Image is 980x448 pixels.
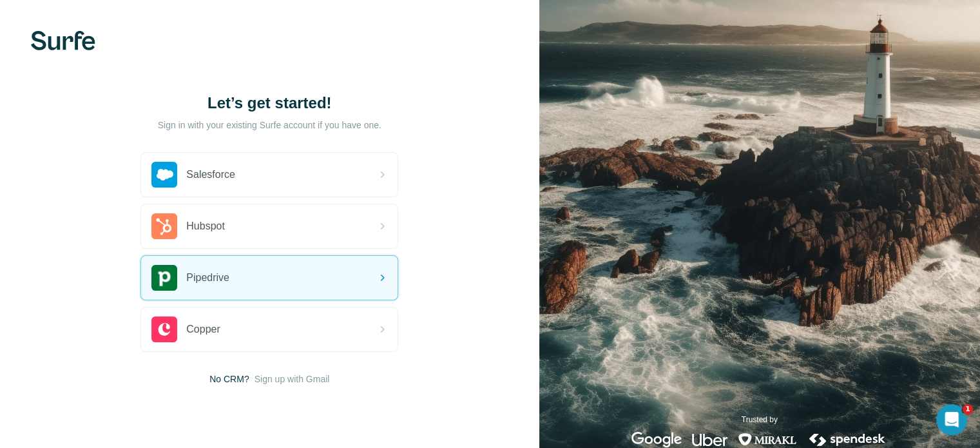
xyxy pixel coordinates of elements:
h1: Let’s get started! [140,93,398,113]
img: copper's logo [151,317,177,342]
p: Sign in with your existing Surfe account if you have one. [158,119,381,131]
img: mirakl's logo [738,432,797,447]
img: hubspot's logo [151,213,177,239]
img: uber's logo [692,432,727,447]
img: spendesk's logo [807,432,887,447]
span: Hubspot [186,219,225,234]
img: salesforce's logo [151,162,177,188]
span: 1 [963,404,973,414]
span: Pipedrive [186,270,229,286]
span: Salesforce [186,167,235,182]
img: pipedrive's logo [151,265,177,291]
iframe: Intercom live chat [936,404,967,435]
span: Copper [186,322,220,337]
img: Surfe's logo [31,31,95,50]
p: Trusted by [742,414,778,425]
img: google's logo [631,432,682,447]
span: No CRM? [209,373,249,385]
button: Sign up with Gmail [255,373,330,385]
